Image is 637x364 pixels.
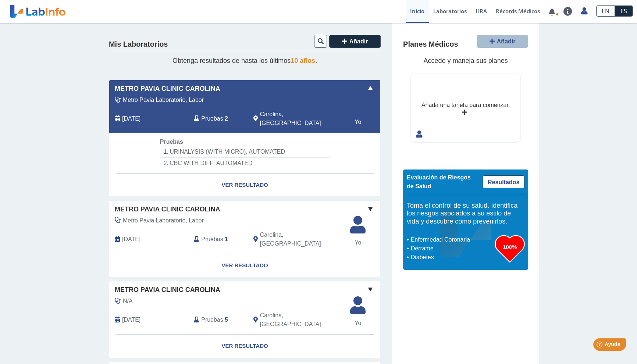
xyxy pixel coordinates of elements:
b: 2 [225,115,228,122]
h5: Toma el control de su salud. Identifica los riesgos asociados a su estilo de vida y descubre cómo... [407,202,524,226]
h4: Mis Laboratorios [109,40,168,49]
li: Diabetes [409,253,495,262]
span: 2025-07-15 [122,235,140,244]
div: : [188,311,248,329]
span: Yo [346,319,370,328]
span: 2025-06-30 [122,315,140,324]
span: HRA [476,7,487,15]
button: Añadir [329,35,381,48]
span: Metro Pavia Laboratorio, Labor [123,96,204,104]
span: Obtenga resultados de hasta los últimos . [172,57,317,64]
span: Metro Pavia Laboratorio, Labor [123,216,204,225]
span: Yo [346,238,370,247]
span: Carolina, PR [260,311,341,329]
span: Carolina, PR [260,110,341,128]
div: : [188,110,248,128]
span: 2025-09-03 [122,114,140,123]
span: Pruebas [201,315,223,324]
h4: Planes Médicos [403,40,458,49]
span: N/A [123,297,133,306]
a: Ver Resultado [109,335,380,358]
a: Ver Resultado [109,254,380,277]
b: 5 [225,317,228,323]
span: Añadir [349,38,368,44]
button: Añadir [477,35,528,48]
div: Añada una tarjeta para comenzar. [421,101,510,110]
li: CBC WITH DIFF: AUTOMATED [160,158,330,169]
h3: 100% [495,242,524,251]
a: Ver Resultado [109,174,380,197]
span: Pruebas [201,114,223,123]
li: Enfermedad Coronaria [409,235,495,244]
span: Pruebas [201,235,223,244]
span: Carolina, PR [260,231,341,248]
div: : [188,231,248,248]
a: Resultados [483,175,524,188]
span: 10 años [291,57,315,64]
span: Pruebas [160,139,183,145]
span: Evaluación de Riesgos de Salud [407,174,471,189]
iframe: Help widget launcher [572,335,629,356]
span: Metro Pavia Clinic Carolina [115,84,220,94]
span: Accede y maneja sus planes [423,57,508,64]
li: Derrame [409,244,495,253]
span: Metro Pavia Clinic Carolina [115,204,220,214]
b: 1 [225,236,228,242]
span: Metro Pavia Clinic Carolina [115,285,220,295]
a: EN [596,6,615,17]
span: Yo [346,118,370,126]
li: URINALYSIS (WITH MICRO), AUTOMATED [160,146,330,158]
a: ES [615,6,633,17]
span: Añadir [497,38,516,44]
